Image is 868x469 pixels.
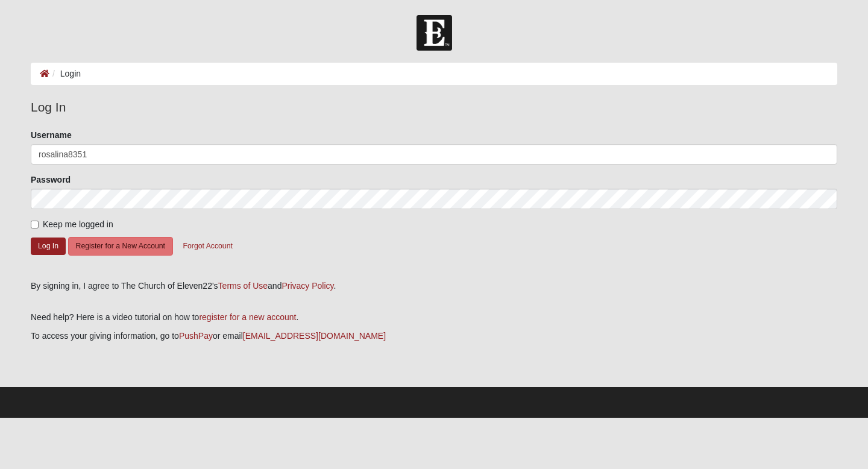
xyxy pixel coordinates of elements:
input: Keep me logged in [31,221,39,228]
p: To access your giving information, go to or email [31,330,837,342]
a: Privacy Policy [281,281,333,291]
label: Username [31,129,72,141]
div: By signing in, I agree to The Church of Eleven22's and . [31,280,837,292]
a: register for a new account [199,312,296,322]
legend: Log In [31,98,837,117]
li: Login [49,68,81,80]
label: Password [31,174,71,186]
p: Need help? Here is a video tutorial on how to . [31,311,837,324]
button: Log In [31,238,66,255]
img: Church of Eleven22 Logo [417,15,452,51]
button: Forgot Account [175,237,241,256]
span: Keep me logged in [43,219,113,229]
a: Terms of Use [218,281,268,291]
a: PushPay [179,331,213,341]
a: [EMAIL_ADDRESS][DOMAIN_NAME] [243,331,386,341]
button: Register for a New Account [68,237,173,256]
